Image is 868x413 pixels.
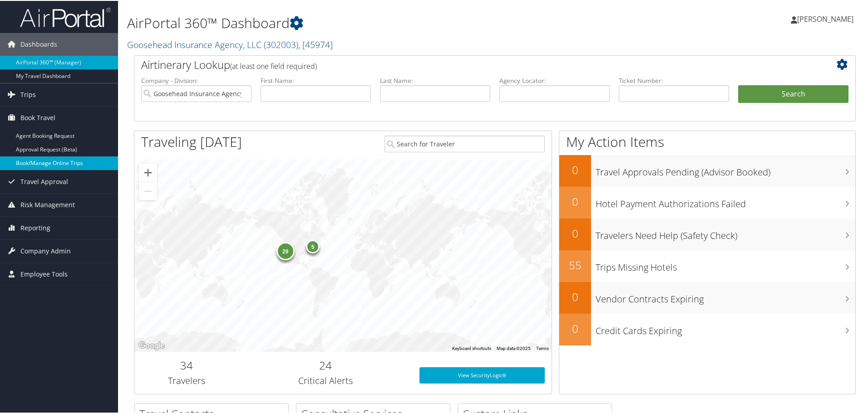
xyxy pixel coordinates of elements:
[141,75,252,84] label: Company - Division:
[246,374,406,386] h3: Critical Alerts
[139,181,157,199] button: Zoom out
[264,38,298,50] span: ( 302003 )
[559,320,591,335] h2: 0
[497,345,531,350] span: Map data ©2025
[298,38,333,50] span: , [ 45974 ]
[559,281,855,313] a: 0Vendor Contracts Expiring
[559,313,855,345] a: 0Credit Cards Expiring
[559,154,855,186] a: 0Travel Approvals Pending (Advisor Booked)
[559,218,855,249] a: 0Travelers Need Help (Safety Check)
[141,374,232,386] h3: Travelers
[596,319,855,336] h3: Credit Cards Expiring
[137,339,167,351] img: Google
[619,75,729,84] label: Ticket Number:
[596,160,855,178] h3: Travel Approvals Pending (Advisor Booked)
[20,170,68,192] span: Travel Approval
[559,193,591,209] h2: 0
[127,13,617,32] h1: AirPortal 360™ Dashboard
[20,193,75,215] span: Risk Management
[385,135,545,151] input: Search for Traveler
[797,13,853,23] span: [PERSON_NAME]
[276,241,294,259] div: 29
[141,357,232,372] h2: 34
[559,225,591,240] h2: 0
[596,224,855,241] h3: Travelers Need Help (Safety Check)
[596,256,855,273] h3: Trips Missing Hotels
[791,5,863,32] a: [PERSON_NAME]
[559,161,591,177] h2: 0
[559,249,855,281] a: 55Trips Missing Hotels
[261,75,371,84] label: First Name:
[596,287,855,305] h3: Vendor Contracts Expiring
[20,239,71,262] span: Company Admin
[20,6,111,27] img: airportal-logo.png
[452,345,491,351] button: Keyboard shortcuts
[596,192,855,209] h3: Hotel Payment Authorizations Failed
[141,56,789,72] h2: Airtinerary Lookup
[20,262,68,285] span: Employee Tools
[20,216,50,238] span: Reporting
[306,239,320,253] div: 5
[20,32,57,55] span: Dashboards
[559,257,591,272] h2: 55
[559,288,591,304] h2: 0
[141,131,242,151] h1: Traveling [DATE]
[499,75,610,84] label: Agency Locator:
[230,60,317,70] span: (at least one field required)
[139,163,157,181] button: Zoom in
[20,106,55,128] span: Book Travel
[559,186,855,218] a: 0Hotel Payment Authorizations Failed
[380,75,490,84] label: Last Name:
[137,339,167,351] a: Open this area in Google Maps (opens a new window)
[738,84,848,102] button: Search
[246,357,406,372] h2: 24
[536,345,549,350] a: Terms (opens in new tab)
[419,366,545,383] a: View SecurityLogic®
[127,38,333,50] a: Goosehead Insurance Agency, LLC
[559,131,855,151] h1: My Action Items
[20,83,36,105] span: Trips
